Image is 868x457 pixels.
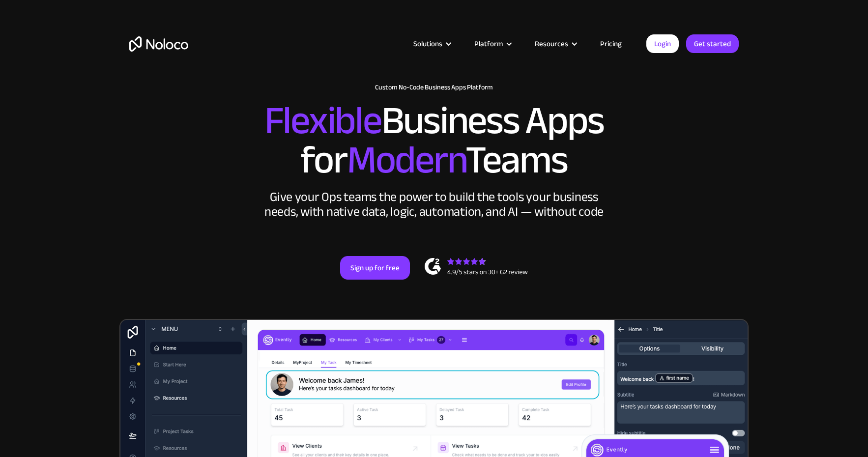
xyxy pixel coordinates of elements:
[522,37,588,50] div: Resources
[462,37,522,50] div: Platform
[535,37,568,50] div: Resources
[474,37,503,50] div: Platform
[264,84,381,157] span: Flexible
[646,34,679,53] a: Login
[347,123,465,197] span: Modern
[129,36,188,52] a: home
[686,34,739,53] a: Get started
[588,37,634,50] a: Pricing
[401,37,462,50] div: Solutions
[340,256,410,280] a: Sign up for free
[413,37,442,50] div: Solutions
[129,101,739,180] h2: Business Apps for Teams
[262,190,606,219] div: Give your Ops teams the power to build the tools your business needs, with native data, logic, au...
